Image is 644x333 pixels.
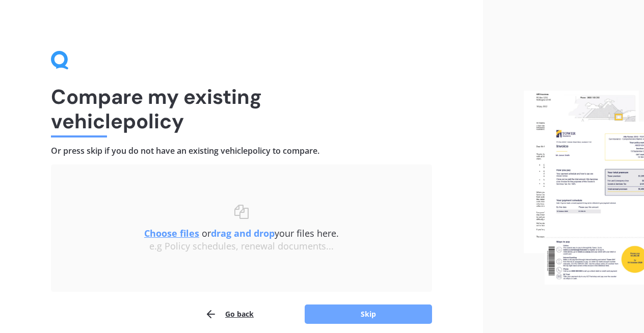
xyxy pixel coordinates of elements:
img: files.webp [524,91,644,285]
span: or your files here. [144,227,339,239]
h1: Compare my existing vehicle policy [51,85,432,133]
button: Skip [305,304,432,324]
u: Choose files [144,227,199,239]
button: Go back [205,304,254,324]
div: e.g Policy schedules, renewal documents... [71,241,412,252]
h4: Or press skip if you do not have an existing vehicle policy to compare. [51,146,432,156]
b: drag and drop [211,227,275,239]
